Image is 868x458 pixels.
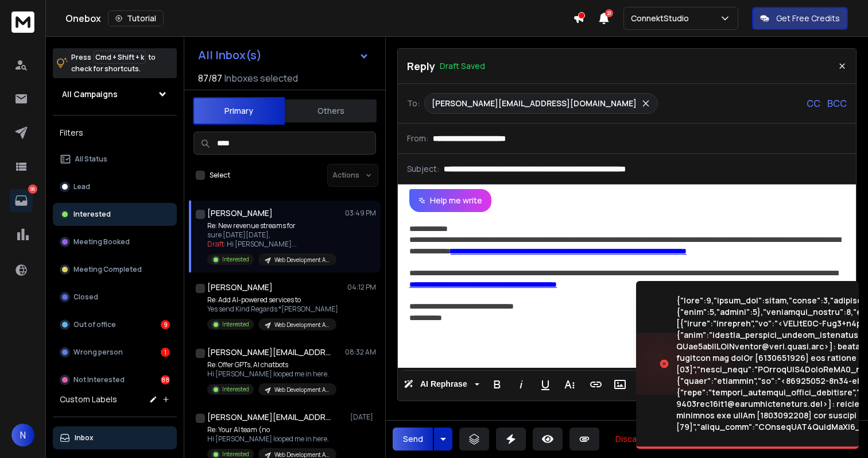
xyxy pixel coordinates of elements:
[73,292,98,302] p: Closed
[65,10,573,26] div: Onebox
[207,295,338,305] p: Re: Add AI-powered services to
[53,203,177,226] button: Interested
[53,313,177,336] button: Out of office9
[161,375,170,384] div: 88
[807,97,820,110] p: CC
[75,433,94,442] p: Inbox
[193,97,285,125] button: Primary
[285,98,377,124] button: Others
[53,341,177,364] button: Wrong person1
[401,373,482,396] button: AI Rephrase
[60,394,117,405] h3: Custom Labels
[198,49,262,61] h1: All Inbox(s)
[585,373,607,396] button: Insert Link (⌘K)
[631,13,693,24] p: ConnektStudio
[222,320,249,329] p: Interested
[94,51,146,64] span: Cmd + Shift + k
[53,426,177,449] button: Inbox
[11,424,34,447] button: N
[398,212,856,368] div: To enrich screen reader interactions, please activate Accessibility in Grammarly extension settings
[53,286,177,309] button: Closed
[207,425,336,434] p: Re: Your AI team (no
[534,373,556,396] button: Underline (⌘U)
[827,97,847,110] p: BCC
[207,230,336,240] p: sure [DATE][DATE],
[53,148,177,171] button: All Status
[28,184,37,194] p: 96
[407,133,428,144] p: From:
[53,125,177,141] h3: Filters
[207,221,336,230] p: Re: New revenue streams for
[559,373,580,396] button: More Text
[73,237,130,247] p: Meeting Booked
[207,305,338,314] p: Yes send Kind Regards *[PERSON_NAME]
[207,411,334,423] h1: [PERSON_NAME][EMAIL_ADDRESS][DOMAIN_NAME]
[418,379,470,389] span: AI Rephrase
[161,348,170,357] div: 1
[53,258,177,281] button: Meeting Completed
[73,182,90,191] p: Lead
[210,171,230,180] label: Select
[274,321,330,329] p: Web Development Agency Last
[207,347,334,358] h1: [PERSON_NAME][EMAIL_ADDRESS][DOMAIN_NAME]
[207,370,336,379] p: Hi [PERSON_NAME] looped me in here.
[606,428,675,451] button: Discard Draft
[189,44,378,67] button: All Inbox(s)
[407,58,435,74] p: Reply
[510,373,532,396] button: Italic (⌘I)
[108,10,164,26] button: Tutorial
[222,255,249,264] p: Interested
[73,320,116,329] p: Out of office
[409,189,491,212] button: Help me write
[161,320,170,329] div: 9
[62,88,118,100] h1: All Campaigns
[776,13,840,24] p: Get Free Credits
[609,373,631,396] button: Insert Image (⌘P)
[274,256,330,264] p: Web Development Agency Last
[407,98,420,109] p: To:
[53,83,177,106] button: All Campaigns
[207,207,273,219] h1: [PERSON_NAME]
[71,52,156,75] p: Press to check for shortcuts.
[207,282,273,293] h1: [PERSON_NAME]
[432,98,637,109] p: [PERSON_NAME][EMAIL_ADDRESS][DOMAIN_NAME]
[73,375,125,384] p: Not Interested
[605,9,613,17] span: 21
[75,155,107,164] p: All Status
[393,428,433,451] button: Send
[10,189,33,212] a: 96
[53,230,177,253] button: Meeting Booked
[347,283,376,292] p: 04:12 PM
[73,265,142,274] p: Meeting Completed
[345,348,376,357] p: 08:32 AM
[198,71,222,85] span: 87 / 87
[486,373,508,396] button: Bold (⌘B)
[224,71,298,85] h3: Inboxes selected
[207,360,336,370] p: Re: Offer GPTs, AI chatbots
[207,434,336,444] p: Hi [PERSON_NAME] looped me in here.
[636,333,751,395] img: image
[752,7,848,30] button: Get Free Credits
[350,413,376,422] p: [DATE]
[227,239,297,249] span: Hi [PERSON_NAME] ...
[207,239,226,249] span: Draft:
[222,385,249,394] p: Interested
[274,386,330,394] p: Web Development Agency Last
[73,348,123,357] p: Wrong person
[73,210,111,219] p: Interested
[53,368,177,391] button: Not Interested88
[345,209,376,218] p: 03:49 PM
[440,60,485,72] p: Draft Saved
[407,163,439,175] p: Subject:
[53,175,177,198] button: Lead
